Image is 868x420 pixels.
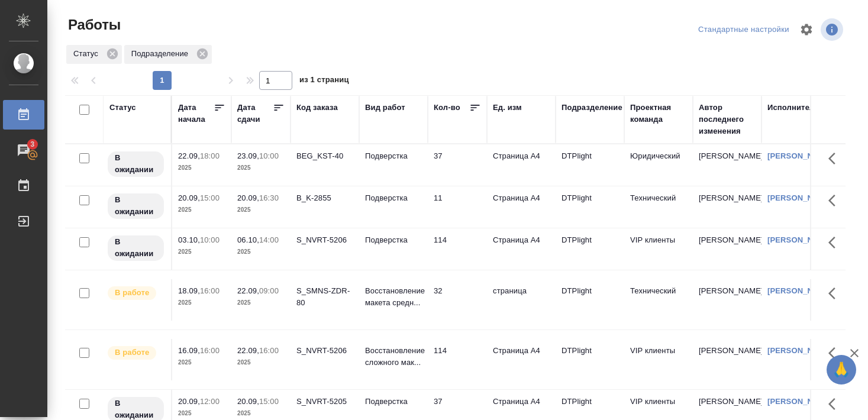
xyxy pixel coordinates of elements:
[365,102,405,114] div: Вид работ
[237,286,259,295] p: 22.09,
[767,193,833,202] a: [PERSON_NAME]
[237,204,285,216] p: 2025
[178,246,225,258] p: 2025
[767,151,833,160] a: [PERSON_NAME]
[428,186,487,228] td: 11
[827,355,856,385] button: 🙏
[200,346,220,355] p: 16:00
[562,102,622,114] div: Подразделение
[178,193,200,202] p: 20.09,
[124,45,212,64] div: Подразделение
[259,286,279,295] p: 09:00
[107,285,165,301] div: Исполнитель выполняет работу
[699,102,756,137] div: Автор последнего изменения
[259,193,279,202] p: 16:30
[237,235,259,244] p: 06.10,
[556,228,624,270] td: DTPlight
[178,357,225,369] p: 2025
[115,347,149,358] p: В работе
[107,234,165,262] div: Исполнитель назначен, приступать к работе пока рано
[259,235,279,244] p: 14:00
[65,15,121,34] span: Работы
[178,397,200,406] p: 20.09,
[821,228,850,257] button: Здесь прячутся важные кнопки
[556,279,624,321] td: DTPlight
[115,194,157,218] p: В ожидании
[821,339,850,367] button: Здесь прячутся важные кнопки
[487,144,556,186] td: Страница А4
[178,346,200,355] p: 16.09,
[428,228,487,270] td: 114
[237,357,285,369] p: 2025
[365,150,422,162] p: Подверстка
[178,151,200,160] p: 22.09,
[200,286,220,295] p: 16:00
[630,102,687,125] div: Проектная команда
[693,339,761,380] td: [PERSON_NAME]
[556,339,624,380] td: DTPlight
[107,345,165,361] div: Исполнитель выполняет работу
[115,152,157,176] p: В ожидании
[792,15,821,44] span: Настроить таблицу
[365,285,422,309] p: Восстановление макета средн...
[296,150,353,162] div: BEG_KST-40
[237,297,285,309] p: 2025
[237,346,259,355] p: 22.09,
[365,345,422,369] p: Восстановление сложного мак...
[831,357,851,382] span: 🙏
[178,297,225,309] p: 2025
[178,162,225,174] p: 2025
[200,235,220,244] p: 10:00
[237,408,285,419] p: 2025
[296,102,338,114] div: Код заказа
[107,150,165,178] div: Исполнитель назначен, приступать к работе пока рано
[200,397,220,406] p: 12:00
[259,397,279,406] p: 15:00
[299,73,349,90] span: из 1 страниц
[767,286,833,295] a: [PERSON_NAME]
[693,186,761,228] td: [PERSON_NAME]
[200,151,220,160] p: 18:00
[624,279,693,321] td: Технический
[624,339,693,380] td: VIP клиенты
[237,151,259,160] p: 23.09,
[624,144,693,186] td: Юридический
[767,235,833,244] a: [PERSON_NAME]
[296,285,353,309] div: S_SMNS-ZDR-80
[428,339,487,380] td: 114
[487,186,556,228] td: Страница А4
[365,192,422,204] p: Подверстка
[693,144,761,186] td: [PERSON_NAME]
[296,234,353,246] div: S_NVRT-5206
[487,228,556,270] td: Страница А4
[767,397,833,406] a: [PERSON_NAME]
[767,346,833,355] a: [PERSON_NAME]
[237,102,273,125] div: Дата сдачи
[821,390,850,418] button: Здесь прячутся важные кнопки
[66,45,122,64] div: Статус
[693,279,761,321] td: [PERSON_NAME]
[556,144,624,186] td: DTPlight
[178,204,225,216] p: 2025
[115,236,157,260] p: В ожидании
[237,162,285,174] p: 2025
[556,186,624,228] td: DTPlight
[296,192,353,204] div: B_K-2855
[487,339,556,380] td: Страница А4
[178,408,225,419] p: 2025
[115,287,149,299] p: В работе
[821,279,850,308] button: Здесь прячутся важные кнопки
[695,21,792,39] div: split button
[296,345,353,357] div: S_NVRT-5206
[296,396,353,408] div: S_NVRT-5205
[487,279,556,321] td: страница
[23,138,41,150] span: 3
[821,186,850,215] button: Здесь прячутся важные кнопки
[693,228,761,270] td: [PERSON_NAME]
[493,102,522,114] div: Ед. изм
[178,286,200,295] p: 18.09,
[821,18,846,41] span: Посмотреть информацию
[237,246,285,258] p: 2025
[428,279,487,321] td: 32
[434,102,460,114] div: Кол-во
